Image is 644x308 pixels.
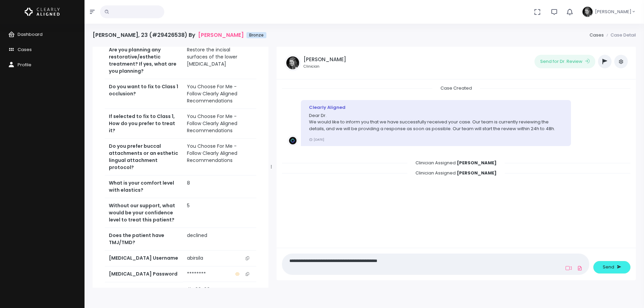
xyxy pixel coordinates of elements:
[183,198,256,228] td: 5
[183,228,256,251] td: declined
[246,32,266,38] span: Bronze
[93,47,268,288] div: scrollable content
[18,62,31,68] span: Profile
[18,46,32,53] span: Cases
[282,85,630,241] div: scrollable content
[105,228,183,251] th: Does the patient have TMJ/TMD?
[576,262,584,274] a: Add Files
[183,109,256,139] td: You Choose For Me - Follow Clearly Aligned Recommendations
[407,168,505,178] span: Clinician Assigned:
[183,42,256,79] td: Restore the incisal surfaces of the lower [MEDICAL_DATA]
[564,265,573,271] a: Add Loom Video
[105,251,183,266] th: [MEDICAL_DATA] Username
[25,5,60,19] img: Logo Horizontal
[595,8,631,15] span: [PERSON_NAME]
[18,31,43,38] span: Dashboard
[407,158,505,168] span: Clinician Assigned:
[593,261,630,274] button: Send
[105,282,183,298] th: Code
[304,56,346,63] h5: [PERSON_NAME]
[304,64,346,69] small: Clinician
[198,32,244,38] a: [PERSON_NAME]
[309,112,563,132] p: Dear Dr. We would like to inform you that we have successfully received your case. Our team is cu...
[183,79,256,109] td: You Choose For Me - Follow Clearly Aligned Recommendations
[581,6,594,18] img: Header Avatar
[457,170,497,176] b: [PERSON_NAME]
[183,139,256,175] td: You Choose For Me - Follow Clearly Aligned Recommendations
[309,137,324,142] small: [DATE]
[105,79,183,109] th: Do you want to fix to Class 1 occlusion?
[105,198,183,228] th: Without our support, what would be your confidence level to treat this patient?
[105,42,183,79] th: Are you planning any restorative/esthetic treatment? If yes, what are you planning?
[590,32,604,38] a: Cases
[105,139,183,175] th: Do you prefer buccal attachments or an esthetic lingual attachment protocol?
[183,251,256,266] td: abirsila
[534,55,595,68] button: Send for Dr. Review
[183,175,256,198] td: 8
[457,160,497,166] b: [PERSON_NAME]
[93,32,266,38] h4: [PERSON_NAME], 23 (#29426538) By
[105,266,183,282] th: [MEDICAL_DATA] Password
[603,264,614,270] span: Send
[105,109,183,139] th: If selected to fix to Class 1, How do you prefer to treat it?
[183,282,256,298] td: #C00B09E4
[105,175,183,198] th: What is your comfort level with elastics?
[604,32,636,39] li: Case Detail
[432,83,480,93] span: Case Created
[309,104,563,111] div: Clearly Aligned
